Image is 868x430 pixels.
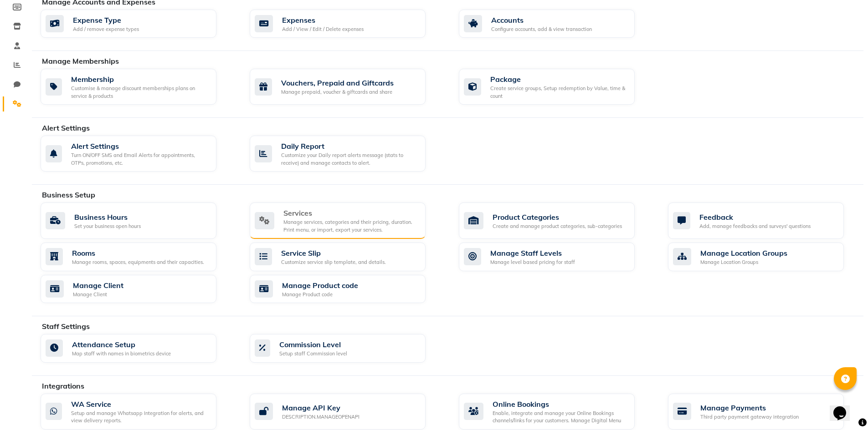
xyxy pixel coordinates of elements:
div: Attendance Setup [72,339,171,350]
div: Configure accounts, add & view transaction [491,25,592,33]
div: Manage prepaid, voucher & giftcards and share [281,88,394,96]
div: Product Categories [493,212,622,223]
div: Customize service slip template, and details. [281,258,386,266]
div: Setup staff Commission level [279,350,347,358]
a: FeedbackAdd, manage feedbacks and surveys' questions [668,202,863,239]
a: Manage Location GroupsManage Location Groups [668,243,863,271]
a: Manage ClientManage Client [41,275,236,304]
div: Daily Report [281,141,418,152]
div: Services [283,207,418,218]
div: Manage Client [73,291,123,298]
div: Service Slip [281,248,386,258]
div: Manage Location Groups [700,248,787,258]
div: Online Bookings [493,399,627,410]
div: Membership [71,74,209,85]
div: Manage Location Groups [700,258,787,266]
a: Business HoursSet your business open hours [41,202,236,239]
div: Customise & manage discount memberships plans on service & products [71,85,209,100]
a: Online BookingsEnable, integrate and manage your Online Bookings channels/links for your customer... [459,394,654,430]
div: Package [490,74,627,85]
div: Manage Staff Levels [490,248,575,258]
a: Daily ReportCustomize your Daily report alerts message (stats to receive) and manage contacts to ... [250,136,445,172]
div: Business Hours [74,212,141,223]
div: Map staff with names in biometrics device [72,350,171,358]
div: Manage Product code [282,291,358,298]
a: Service SlipCustomize service slip template, and details. [250,243,445,271]
a: Expense TypeAdd / remove expense types [41,10,236,38]
div: Customize your Daily report alerts message (stats to receive) and manage contacts to alert. [281,152,418,167]
div: Manage level based pricing for staff [490,258,575,266]
a: Product CategoriesCreate and manage product categories, sub-categories [459,202,654,239]
iframe: chat widget [830,394,859,421]
div: Expenses [282,15,364,25]
div: Add, manage feedbacks and surveys' questions [699,223,811,230]
div: Manage Payments [700,402,799,413]
a: RoomsManage rooms, spaces, equipments and their capacities. [41,243,236,271]
div: Expense Type [73,15,139,25]
a: MembershipCustomise & manage discount memberships plans on service & products [41,69,236,105]
div: Add / View / Edit / Delete expenses [282,25,364,33]
a: ExpensesAdd / View / Edit / Delete expenses [250,10,445,38]
a: PackageCreate service groups, Setup redemption by Value, time & count [459,69,654,105]
div: Vouchers, Prepaid and Giftcards [281,77,394,88]
a: Manage API KeyDESCRIPTION.MANAGEOPENAPI [250,394,445,430]
a: WA ServiceSetup and manage Whatsapp Integration for alerts, and view delivery reports. [41,394,236,430]
div: Manage API Key [282,402,360,413]
a: Manage PaymentsThird party payment gateway integration [668,394,863,430]
div: Rooms [72,248,204,258]
div: Create and manage product categories, sub-categories [493,223,622,230]
div: Accounts [491,15,592,25]
div: Feedback [699,212,811,223]
div: Alert Settings [71,141,209,152]
div: Commission Level [279,339,347,350]
a: Attendance SetupMap staff with names in biometrics device [41,334,236,363]
div: Turn ON/OFF SMS and Email Alerts for appointments, OTPs, promotions, etc. [71,152,209,167]
a: Vouchers, Prepaid and GiftcardsManage prepaid, voucher & giftcards and share [250,69,445,105]
div: Manage services, categories and their pricing, duration. Print menu, or import, export your servi... [283,218,418,233]
a: Manage Staff LevelsManage level based pricing for staff [459,243,654,271]
div: Manage rooms, spaces, equipments and their capacities. [72,258,204,266]
a: Alert SettingsTurn ON/OFF SMS and Email Alerts for appointments, OTPs, promotions, etc. [41,136,236,172]
div: Manage Product code [282,280,358,291]
div: DESCRIPTION.MANAGEOPENAPI [282,413,360,421]
a: Manage Product codeManage Product code [250,275,445,304]
div: Create service groups, Setup redemption by Value, time & count [490,85,627,100]
a: ServicesManage services, categories and their pricing, duration. Print menu, or import, export yo... [250,202,445,239]
div: Setup and manage Whatsapp Integration for alerts, and view delivery reports. [71,410,209,425]
div: WA Service [71,399,209,410]
div: Set your business open hours [74,223,141,230]
div: Manage Client [73,280,123,291]
div: Enable, integrate and manage your Online Bookings channels/links for your customers. Manage Digit... [493,410,627,425]
a: AccountsConfigure accounts, add & view transaction [459,10,654,38]
div: Third party payment gateway integration [700,413,799,421]
div: Add / remove expense types [73,25,139,33]
a: Commission LevelSetup staff Commission level [250,334,445,363]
